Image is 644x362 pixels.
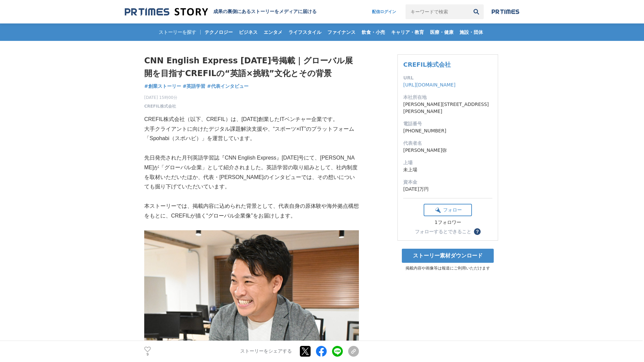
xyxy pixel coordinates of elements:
[424,220,472,226] div: 1フォロワー
[402,249,494,263] a: ストーリー素材ダウンロード
[144,201,359,221] p: 本ストーリーでは、掲載内容に込められた背景として、代表自身の原体験や海外拠点構想をもとに、CREFILが描く“グローバル企業像”をお届けします。
[286,23,324,41] a: ライフスタイル
[125,7,208,16] img: 成果の裏側にあるストーリーをメディアに届ける
[403,61,451,68] a: CREFIL株式会社
[261,23,285,41] a: エンタメ
[403,101,492,115] dd: [PERSON_NAME][STREET_ADDRESS][PERSON_NAME]
[207,83,249,90] a: #代表インタビュー
[365,4,403,19] a: 配信ログイン
[202,23,235,41] a: テクノロジー
[403,127,492,134] dd: [PHONE_NUMBER]
[144,153,359,192] p: 先日発売された月刊英語学習誌『CNN English Express』[DATE]号にて、[PERSON_NAME]が「グローバル企業」として紹介されました。英語学習の取り組みとして、社内制度を...
[424,204,472,216] button: フォロー
[457,23,486,41] a: 施設・団体
[403,74,492,81] dt: URL
[457,29,486,35] span: 施設・団体
[359,29,388,35] span: 飲食・小売
[144,54,359,80] h1: CNN English Express [DATE]号掲載｜グローバル展開を目指すCREFILの“英語×挑戦”文化とその背景
[125,7,317,16] a: 成果の裏側にあるストーリーをメディアに届ける 成果の裏側にあるストーリーをメディアに届ける
[240,349,292,355] p: ストーリーをシェアする
[388,23,427,41] a: キャリア・教育
[406,4,469,19] input: キーワードで検索
[183,83,206,90] a: #英語学習
[403,82,455,87] a: [URL][DOMAIN_NAME]
[492,9,519,14] img: prtimes
[403,147,492,154] dd: [PERSON_NAME]弥
[427,29,456,35] span: 医療・健康
[286,29,324,35] span: ライフスタイル
[397,265,498,271] p: 掲載内容や画像等は報道にご利用いただけます
[144,103,176,109] a: CREFIL株式会社
[144,124,359,144] p: 大手クライアントに向けたデジタル課題解決支援や、“スポーツ×IT”のプラットフォーム「Spohabi（スポハビ）」を運営しています。
[359,23,388,41] a: 飲食・小売
[475,229,480,234] span: ？
[403,186,492,193] dd: [DATE]万円
[213,9,317,15] h2: 成果の裏側にあるストーリーをメディアに届ける
[403,179,492,186] dt: 資本金
[403,159,492,166] dt: 上場
[144,83,181,89] span: #創業ストーリー
[183,83,206,89] span: #英語学習
[261,29,285,35] span: エンタメ
[403,140,492,147] dt: 代表者名
[236,29,260,35] span: ビジネス
[202,29,235,35] span: テクノロジー
[474,228,481,235] button: ？
[236,23,260,41] a: ビジネス
[403,166,492,173] dd: 未上場
[415,229,471,234] div: フォローするとできること
[325,23,358,41] a: ファイナンス
[403,120,492,127] dt: 電話番号
[403,94,492,101] dt: 本社所在地
[325,29,358,35] span: ファイナンス
[144,83,181,90] a: #創業ストーリー
[388,29,427,35] span: キャリア・教育
[144,95,177,101] span: [DATE] 15時00分
[427,23,456,41] a: 医療・健康
[469,4,484,19] button: 検索
[144,115,359,124] p: CREFIL株式会社（以下、CREFIL）は、[DATE]創業したITベンチャー企業です。
[207,83,249,89] span: #代表インタビュー
[144,353,151,356] p: 9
